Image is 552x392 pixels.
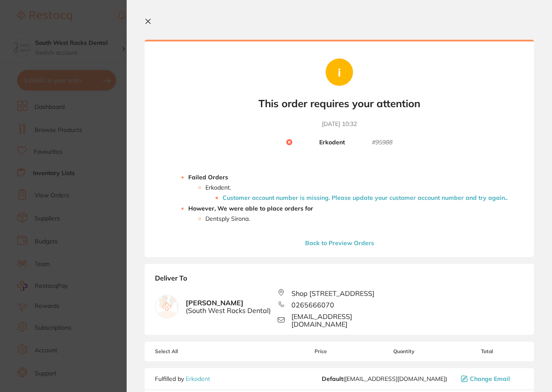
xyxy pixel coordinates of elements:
span: [EMAIL_ADDRESS][DOMAIN_NAME] [291,313,401,328]
small: # 95988 [372,139,392,146]
p: Fulfilled by [155,375,210,382]
span: support@erkodent.com.au [322,375,447,382]
img: empty.jpg [155,295,178,318]
button: Back to Preview Orders [303,239,377,247]
li: Dentsply Sirona . [205,215,507,222]
span: Shop [STREET_ADDRESS] [291,290,374,297]
li: Customer account number is missing. Please update your customer account number and try again. . [223,194,507,201]
strong: However, We were able to place orders for [188,205,313,212]
span: Total [450,348,524,354]
b: This order requires your attention [258,97,420,110]
b: Deliver To [155,274,524,289]
li: Erkodent . [205,184,507,201]
time: [DATE] 10:32 [322,120,357,129]
span: ( South West Rocks Dental ) [186,307,271,314]
span: 0265666070 [291,301,334,309]
a: Erkodent [186,375,210,383]
b: Erkodent [319,139,345,146]
span: Quantity [358,348,450,354]
b: Default [322,375,343,383]
span: Price [284,348,358,354]
span: Select All [155,348,240,354]
b: [PERSON_NAME] [186,299,271,315]
span: Change Email [470,375,510,382]
button: Change Email [458,375,524,383]
strong: Failed Orders [188,173,228,181]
